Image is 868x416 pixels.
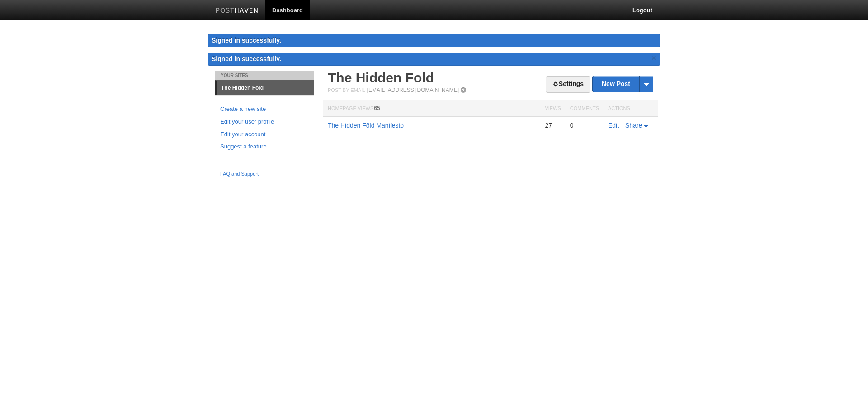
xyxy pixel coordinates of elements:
[328,87,365,93] span: Post by Email
[540,100,565,117] th: Views
[216,8,259,14] img: Posthaven-bar
[323,100,540,117] th: Homepage Views
[546,76,590,93] a: Settings
[367,87,459,93] a: [EMAIL_ADDRESS][DOMAIN_NAME]
[566,100,604,117] th: Comments
[212,55,281,62] span: Signed in successfully.
[217,81,314,95] a: The Hidden Fold
[220,170,309,178] a: FAQ and Support
[328,122,404,129] a: The Hidden Föld Manifesto
[208,34,660,47] div: Signed in successfully.
[215,71,314,80] li: Your Sites
[608,122,619,129] a: Edit
[570,121,599,129] div: 0
[650,53,658,64] a: ×
[220,117,309,127] a: Edit your user profile
[625,122,642,129] span: Share
[374,105,380,111] span: 65
[220,105,309,114] a: Create a new site
[593,76,653,92] a: New Post
[220,130,309,139] a: Edit your account
[220,142,309,152] a: Suggest a feature
[545,121,561,129] div: 27
[604,100,658,117] th: Actions
[328,70,434,85] a: The Hidden Fold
